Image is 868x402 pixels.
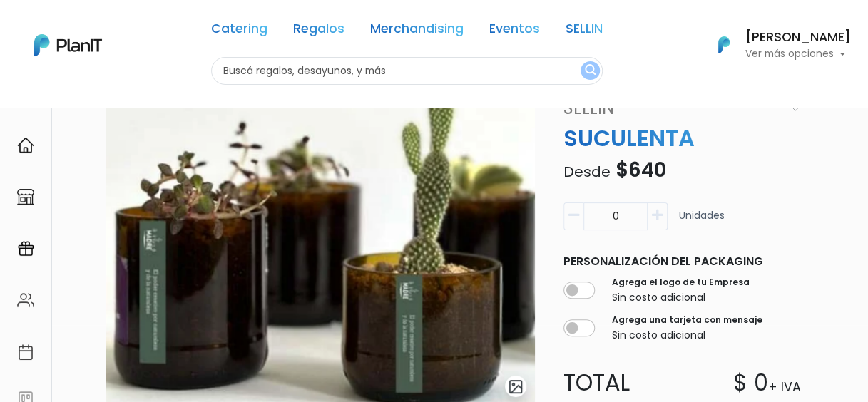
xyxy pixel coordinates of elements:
[370,23,464,40] a: Merchandising
[17,137,34,154] img: home-e721727adea9d79c4d83392d1f703f7f8bce08238fde08b1acbfd93340b81755.svg
[612,276,750,289] label: Agrega el logo de tu Empresa
[489,23,540,40] a: Eventos
[211,57,603,85] input: Buscá regalos, desayunos, y más
[733,366,768,400] p: $ 0
[612,328,762,343] p: Sin costo adicional
[17,240,34,257] img: campaigns-02234683943229c281be62815700db0a1741e53638e28bf9629b52c665b00959.svg
[555,121,810,155] p: SUCULENTA
[563,253,801,270] p: Personalización del packaging
[612,290,750,305] p: Sin costo adicional
[17,188,34,205] img: marketplace-4ceaa7011d94191e9ded77b95e3339b90024bf715f7c57f8cf31f2d8c509eaba.svg
[745,49,851,59] p: Ver más opciones
[566,23,603,40] a: SELLIN
[700,26,851,63] button: PlanIt Logo [PERSON_NAME] Ver más opciones
[585,64,596,78] img: search_button-432b6d5273f82d61273b3651a40e1bd1b912527efae98b1b7a1b2c0702e16a8d.svg
[211,23,267,40] a: Catering
[73,14,205,41] div: ¿Necesitás ayuda?
[293,23,344,40] a: Regalos
[563,162,611,182] span: Desde
[34,34,102,56] img: PlanIt Logo
[708,29,740,61] img: PlanIt Logo
[768,378,801,396] p: + IVA
[17,292,34,309] img: people-662611757002400ad9ed0e3c099ab2801c6687ba6c219adb57efc949bc21e19d.svg
[612,314,762,326] label: Agrega una tarjeta con mensaje
[17,344,34,361] img: calendar-87d922413cdce8b2cf7b7f5f62616a5cf9e4887200fb71536465627b3292af00.svg
[745,31,851,44] h6: [PERSON_NAME]
[679,208,725,236] p: Unidades
[555,366,683,400] p: Total
[555,96,788,121] a: SELLIN
[616,156,666,184] span: $640
[508,378,524,395] img: gallery-light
